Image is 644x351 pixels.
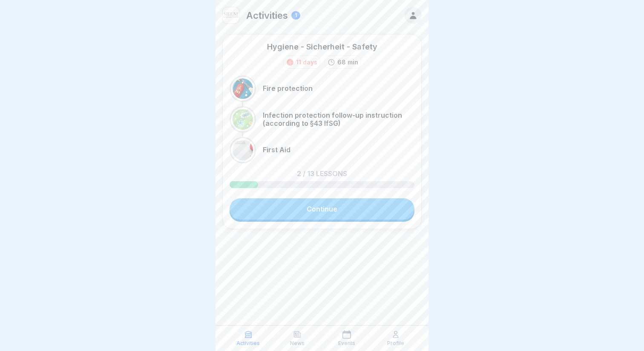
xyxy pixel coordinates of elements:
p: Activities [236,340,260,346]
img: lzvj66og8t62hdvhvc07y2d3.png [223,7,239,23]
div: Hygiene - Sicherheit - Safety [267,41,377,52]
p: Events [338,340,355,346]
div: 1 [291,11,300,20]
div: 11 days [296,58,317,67]
p: Fire protection [263,84,313,93]
a: Continue [230,198,414,220]
p: 2 / 13 lessons [297,170,347,177]
p: Activities [246,10,288,21]
p: First Aid [263,146,290,154]
p: 68 min [337,58,358,67]
p: Profile [387,340,404,346]
p: News [290,340,305,346]
p: Infection protection follow-up instruction (according to §43 IfSG) [263,111,414,128]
